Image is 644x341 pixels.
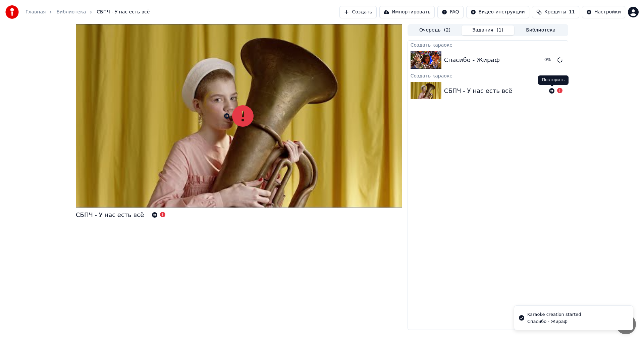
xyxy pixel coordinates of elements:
[409,25,462,35] button: Очередь
[408,71,568,79] div: Создать караоке
[497,27,503,34] span: ( 1 )
[544,57,554,63] div: 0 %
[538,75,569,85] div: Повторить
[25,9,46,15] a: Главная
[462,25,515,35] button: Задания
[444,55,500,65] div: Спасибо - Жираф
[582,6,625,18] button: Настройки
[544,9,566,15] span: Кредиты
[594,9,621,15] div: Настройки
[444,86,512,96] div: СБПЧ - У нас есть всё
[532,6,579,18] button: Кредиты11
[408,41,568,49] div: Создать караоке
[444,27,450,34] span: ( 2 )
[56,9,86,15] a: Библиотека
[514,25,567,35] button: Библиотека
[76,210,144,220] div: СБПЧ - У нас есть всё
[466,6,529,18] button: Видео-инструкции
[527,311,581,318] div: Karaoke creation started
[437,6,463,18] button: FAQ
[5,5,19,19] img: youka
[569,9,575,15] span: 11
[527,319,581,325] div: Спасибо - Жираф
[97,9,150,15] span: СБПЧ - У нас есть всё
[25,9,150,15] nav: breadcrumb
[379,6,435,18] button: Импортировать
[339,6,376,18] button: Создать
